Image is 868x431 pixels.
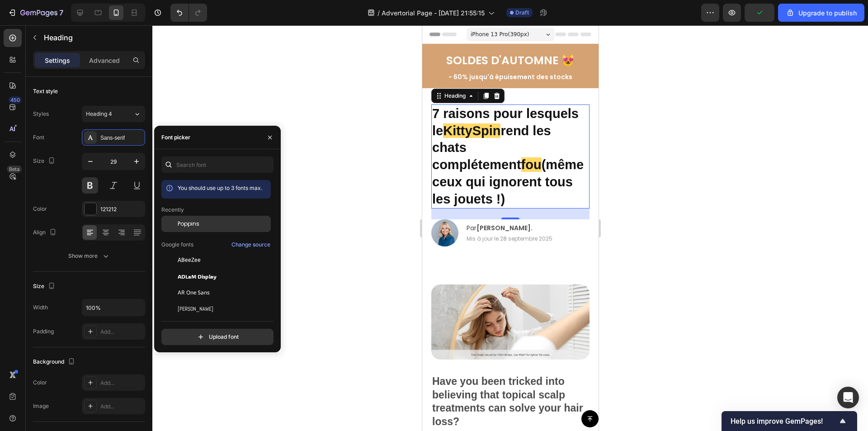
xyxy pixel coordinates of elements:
[33,356,77,368] div: Background
[100,379,143,387] div: Add...
[82,106,145,122] button: Heading 4
[382,8,485,18] span: Advertorial Page - [DATE] 21:55:15
[778,4,864,22] button: Upgrade to publish
[4,4,67,22] button: 7
[515,9,529,17] span: Draft
[178,185,262,191] span: You should use up to 3 fonts max.
[9,96,22,104] div: 450
[837,387,859,408] div: Open Intercom Messenger
[68,251,110,260] div: Show more
[161,206,184,214] p: Recently
[45,56,70,65] p: Settings
[33,248,145,264] button: Show more
[196,332,239,341] div: Upload font
[33,280,57,293] div: Size
[161,241,193,249] p: Google fonts
[178,220,199,228] span: Poppins
[100,403,143,411] div: Add...
[33,133,44,142] div: Font
[170,4,207,22] div: Undo/Redo
[7,166,22,173] div: Beta
[161,133,190,142] div: Font picker
[33,155,57,167] div: Size
[178,305,213,313] span: [PERSON_NAME]
[33,402,49,410] div: Image
[89,56,120,65] p: Advanced
[33,303,48,312] div: Width
[33,227,58,239] div: Align
[377,8,380,18] span: /
[731,417,837,426] span: Help us improve GemPages!
[100,134,143,142] div: Sans-serif
[231,239,271,250] button: Change source
[161,329,274,345] button: Upload font
[33,110,49,118] div: Styles
[82,299,145,316] input: Auto
[59,7,63,18] p: 7
[44,32,142,43] p: Heading
[422,25,599,431] iframe: Design area
[178,272,217,280] span: ADLaM Display
[100,205,143,213] div: 121212
[33,379,47,387] div: Color
[33,327,54,336] div: Padding
[231,241,270,249] div: Change source
[33,205,47,213] div: Color
[178,256,201,264] span: ABeeZee
[86,110,112,118] span: Heading 4
[731,416,848,426] button: Show survey - Help us improve GemPages!
[161,156,274,173] input: Search font
[178,289,210,297] span: AR One Sans
[33,87,58,95] div: Text style
[786,8,857,18] div: Upgrade to publish
[100,328,143,336] div: Add...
